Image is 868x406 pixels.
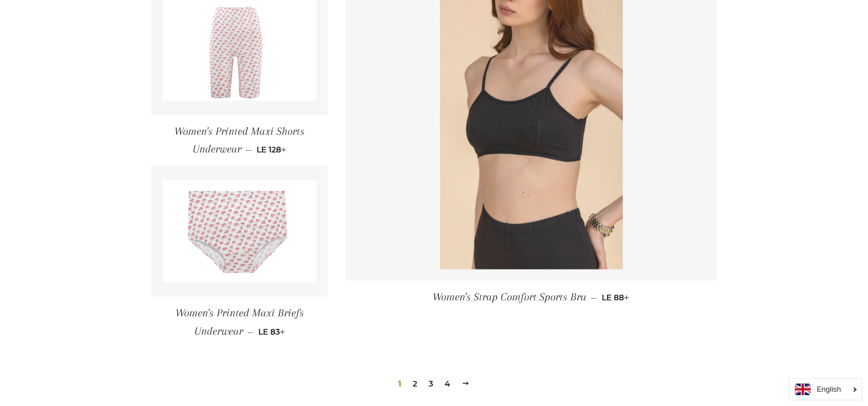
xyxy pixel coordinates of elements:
span: Women's Printed Maxi Briefs Underwear [175,306,304,336]
span: LE 83 [258,326,285,336]
a: 4 [440,375,455,392]
span: 1 [394,375,406,392]
span: LE 88 [602,292,630,302]
a: English [795,383,856,395]
a: Women's Printed Maxi Briefs Underwear — LE 83 [151,296,329,347]
a: Women's Strap Comfort Sports Bra — LE 88 [346,280,717,313]
span: Women's Printed Maxi Shorts Underwear [174,124,305,155]
span: — [247,326,254,336]
span: — [591,292,598,302]
a: 3 [424,375,438,392]
a: Women's Printed Maxi Shorts Underwear — LE 128 [151,115,329,166]
span: — [246,144,252,154]
i: English [817,385,841,393]
span: Women's Strap Comfort Sports Bra [433,290,587,303]
a: 2 [408,375,422,392]
span: LE 128 [257,144,286,154]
